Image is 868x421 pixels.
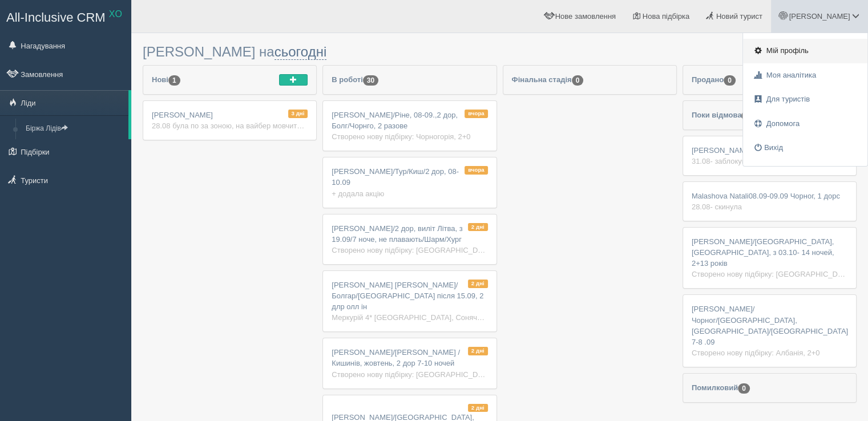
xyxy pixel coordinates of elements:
[555,12,616,21] span: Нове замовлення
[512,75,584,84] span: Фінальна стадія
[766,46,809,55] span: Мій профіль
[332,312,487,323] div: Меркурій 4* [GEOGRAPHIC_DATA], Сонячний берег 📅 [DATE] (7 ночей + 2) ✈️ [GEOGRAPHIC_DATA] --:-- →...
[6,10,106,25] span: All-Inclusive CRM
[468,404,488,412] span: 2 дні
[332,111,458,130] span: [PERSON_NAME]/Ріне, 08-09.,2 дор, Болг/Чорнго, 2 разове
[692,146,753,155] span: [PERSON_NAME]
[741,111,753,121] span: 4
[332,224,462,244] span: [PERSON_NAME]/2 дор, виліт Літва, з 19.09/7 ноче, не плавають/Шарм/Хург
[692,305,848,346] span: [PERSON_NAME]/Чорног/[GEOGRAPHIC_DATA], [GEOGRAPHIC_DATA]/[GEOGRAPHIC_DATA] 7-8 .09
[332,348,460,367] span: [PERSON_NAME]/[PERSON_NAME] /Кишинів, жовтень, 2 дор 7-10 ночей
[743,87,867,112] a: Для туристів
[692,383,750,392] span: Помилковий
[152,75,180,84] span: Нові
[332,131,487,142] div: Створено нову підбірку: Чорногорія, 2+0
[789,12,850,21] span: [PERSON_NAME]
[692,347,847,358] div: Створено нову підбірку: Албанія, 2+0
[766,119,800,128] span: Допомога
[332,281,483,311] span: [PERSON_NAME] [PERSON_NAME]/Болгар/[GEOGRAPHIC_DATA] після 15.09, 2 длр олл ін
[766,95,810,103] span: Для туристів
[643,12,690,21] span: Нова підбірка
[468,347,488,355] span: 2 дні
[465,166,487,175] span: вчора
[168,75,180,86] span: 1
[143,44,857,59] h3: [PERSON_NAME] на
[468,280,488,288] span: 2 дні
[692,192,840,200] span: Malashova Natali08.09-09.09 Чорног, 1 дорс
[724,75,736,86] span: 0
[468,223,488,232] span: 2 дні
[743,63,867,88] a: Моя аналітика
[743,136,867,160] a: Вихід
[332,245,487,256] div: Створено нову підбірку: [GEOGRAPHIC_DATA], 2+0
[692,111,753,119] span: Поки відмова
[572,75,584,86] span: 0
[332,167,459,187] span: [PERSON_NAME]/Тур/Киш/2 дор, 08-10.09
[743,112,867,136] a: Допомога
[692,237,834,268] span: [PERSON_NAME]/[GEOGRAPHIC_DATA], [GEOGRAPHIC_DATA], з 03.10- 14 ночей, 2+13 років
[738,383,750,394] span: 0
[21,119,128,139] a: Біржа Лідів
[274,44,327,60] a: сьогодні
[363,75,378,86] span: 30
[152,111,213,119] span: [PERSON_NAME]
[465,110,487,118] span: вчора
[692,156,847,167] div: 31.08- заблокувала мене
[332,75,378,84] span: В роботі
[1,1,131,32] a: All-Inclusive CRM XO
[716,12,762,21] span: Новий турист
[332,369,487,380] div: Створено нову підбірку: [GEOGRAPHIC_DATA], 2+0
[766,71,816,79] span: Моя аналітика
[288,110,308,118] span: 3 дні
[692,269,847,280] div: Створено нову підбірку: [GEOGRAPHIC_DATA], 2+1
[109,9,122,19] sup: XO
[332,188,487,199] div: + додала акцію
[692,201,847,212] div: 28.08- скинула
[692,75,736,84] span: Продано
[152,120,308,131] div: 28.08 була по за зоною, на вайбер мовчить потім скинула дзвінок
[743,39,867,63] a: Мій профіль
